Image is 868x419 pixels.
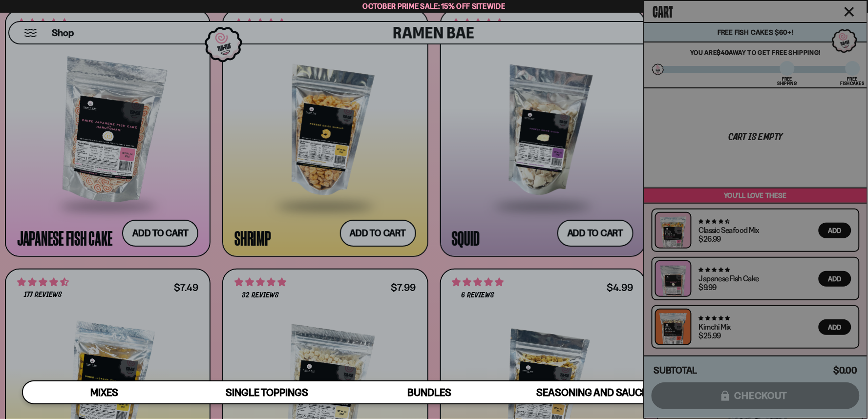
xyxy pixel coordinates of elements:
[363,1,506,11] span: October Prime Sale: 15% off Sitewide
[23,381,186,403] a: Mixes
[348,381,511,403] a: Bundles
[90,386,118,398] span: Mixes
[226,386,308,398] span: Single Toppings
[407,386,451,398] span: Bundles
[511,381,674,403] a: Seasoning and Sauce
[537,386,648,398] span: Seasoning and Sauce
[186,381,348,403] a: Single Toppings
